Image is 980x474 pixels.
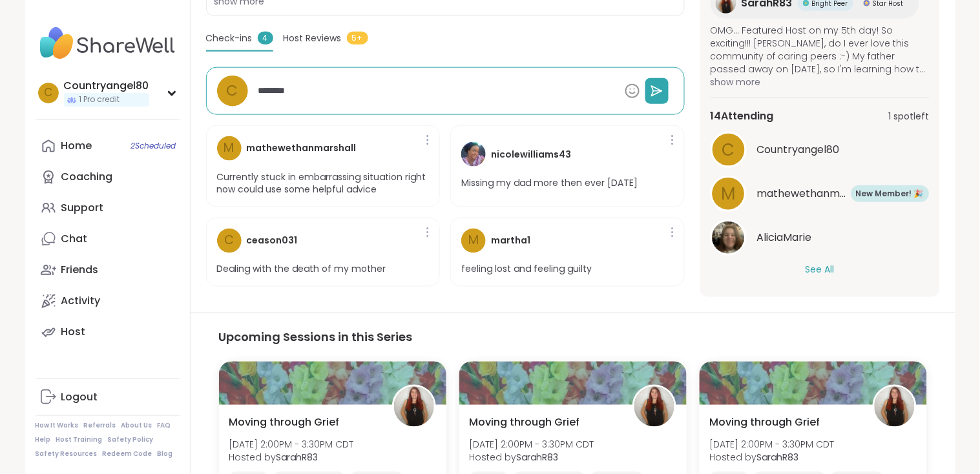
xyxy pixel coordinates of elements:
[247,141,357,155] h4: mathewethanmarshall
[875,387,915,427] img: SarahR83
[79,94,120,105] span: 1 Pro credit
[61,201,104,215] div: Support
[121,421,152,430] a: About Us
[36,161,180,192] a: Coaching
[461,142,486,167] img: nicolewilliams43
[36,223,180,254] a: Chat
[889,110,930,123] span: 1 spot left
[722,181,736,207] span: m
[461,177,638,190] p: Missing my dad more then ever [DATE]
[158,421,171,430] a: FAQ
[394,387,434,427] img: SarahR83
[857,188,924,200] span: New Member! 🎉
[224,231,234,250] span: c
[103,449,152,459] a: Redeem Code
[84,421,116,430] a: Referrals
[61,263,99,277] div: Friends
[711,24,930,76] span: OMG... Featured Host on my 5th day! So exciting!!! [PERSON_NAME], do I ever love this community o...
[722,138,735,163] span: C
[634,387,674,427] img: SarahR83
[247,234,298,247] h4: ceason031
[470,415,580,431] span: Moving through Grief
[36,382,180,413] a: Logout
[711,76,930,88] span: show more
[711,108,774,124] span: 14 Attending
[229,451,354,464] span: Hosted by
[284,32,342,45] span: Host Reviews
[36,130,180,161] a: Home2Scheduled
[131,141,176,151] span: 2 Scheduled
[347,32,368,45] span: 5+
[44,85,52,101] span: C
[468,231,479,250] span: m
[757,230,812,245] span: AliciaMarie
[36,254,180,285] a: Friends
[64,79,149,93] div: Countryangel80
[757,142,840,158] span: Countryangel80
[36,21,180,66] img: ShareWell Nav Logo
[229,415,340,431] span: Moving through Grief
[108,435,154,444] a: Safety Policy
[227,79,238,102] span: C
[470,451,594,464] span: Hosted by
[711,176,930,212] a: mmathewethanmarshallNew Member! 🎉
[206,32,253,45] span: Check-ins
[217,171,430,196] p: Currently stuck in embarrassing situation right now could use some helpful advice
[36,435,51,444] a: Help
[61,294,101,308] div: Activity
[61,170,113,184] div: Coaching
[36,316,180,347] a: Host
[710,451,835,464] span: Hosted by
[806,263,835,277] button: See All
[276,451,318,464] b: SarahR83
[258,32,273,45] span: 4
[36,285,180,316] a: Activity
[470,438,594,451] span: [DATE] 2:00PM - 3:30PM CDT
[710,415,820,431] span: Moving through Grief
[61,139,92,153] div: Home
[61,232,88,246] div: Chat
[158,449,173,459] a: Blog
[217,263,386,276] p: Dealing with the death of my mother
[229,438,354,451] span: [DATE] 2:00PM - 3:30PM CDT
[61,325,86,339] div: Host
[461,263,592,276] p: feeling lost and feeling guilty
[757,186,848,201] span: mathewethanmarshall
[710,438,835,451] span: [DATE] 2:00PM - 3:30PM CDT
[224,139,235,158] span: m
[491,234,530,247] h4: martha1
[56,435,103,444] a: Host Training
[711,132,930,168] a: CCountryangel80
[711,220,930,256] a: AliciaMarieAliciaMarie
[36,421,79,430] a: How It Works
[36,449,98,459] a: Safety Resources
[219,329,927,346] h3: Upcoming Sessions in this Series
[36,192,180,223] a: Support
[713,222,745,254] img: AliciaMarie
[517,451,559,464] b: SarahR83
[61,390,98,404] div: Logout
[757,451,799,464] b: SarahR83
[491,148,571,161] h4: nicolewilliams43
